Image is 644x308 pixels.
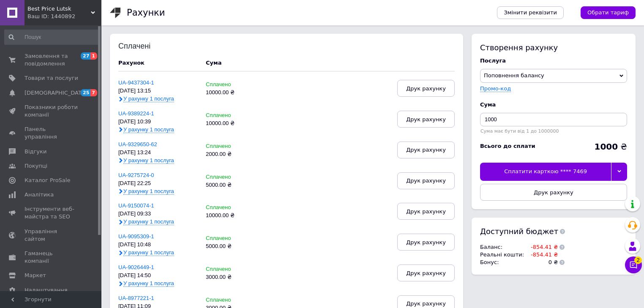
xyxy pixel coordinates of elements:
b: 1000 [594,142,618,152]
span: 1 [90,52,97,60]
a: UA-9329650-62 [118,141,157,147]
div: Сума має бути від 1 до 1000000 [480,128,627,134]
span: У рахунку 1 послуга [123,157,174,164]
div: Cума [206,59,221,67]
span: [DEMOGRAPHIC_DATA] [25,89,87,97]
div: Створення рахунку [480,42,627,53]
span: Друк рахунку [406,300,446,307]
td: Бонус : [480,259,526,266]
span: У рахунку 1 послуга [123,249,174,256]
button: Друк рахунку [480,184,627,201]
span: Панель управління [25,125,78,141]
span: Друк рахунку [406,239,446,245]
div: Сплачено [206,204,259,211]
div: 10000.00 ₴ [206,90,259,96]
span: Друк рахунку [406,147,446,153]
div: 5000.00 ₴ [206,243,259,250]
div: 3000.00 ₴ [206,274,259,281]
span: У рахунку 1 послуга [123,126,174,133]
div: Сплачено [206,143,259,150]
span: Best Price Lutsk [27,5,91,13]
div: 2000.00 ₴ [206,151,259,158]
td: -854.41 ₴ [526,251,558,259]
div: [DATE] 22:25 [118,180,197,187]
span: Друк рахунку [406,116,446,123]
div: [DATE] 09:33 [118,211,197,217]
span: 27 [81,52,90,60]
span: Друк рахунку [406,85,446,92]
span: 7 [90,89,97,96]
button: Друк рахунку [397,142,455,158]
span: У рахунку 1 послуга [123,95,174,102]
span: 25 [81,89,90,96]
div: 10000.00 ₴ [206,120,259,127]
input: Пошук [4,30,100,45]
button: Друк рахунку [397,80,455,97]
td: 0 ₴ [526,259,558,266]
span: У рахунку 1 послуга [123,188,174,195]
div: 5000.00 ₴ [206,182,259,188]
span: Друк рахунку [406,270,446,276]
a: Обрати тариф [581,6,636,19]
span: Товари та послуги [25,74,78,82]
span: Обрати тариф [587,9,629,16]
div: Сплачено [206,112,259,119]
span: Друк рахунку [406,208,446,215]
span: Друк рахунку [534,189,573,196]
span: Маркет [25,272,46,279]
div: [DATE] 13:15 [118,88,197,94]
div: [DATE] 10:48 [118,242,197,248]
span: Замовлення та повідомлення [25,52,78,68]
div: Сплачено [206,266,259,273]
button: Чат з покупцем2 [625,256,642,273]
div: Сплачено [206,174,259,180]
a: UA-9026449-1 [118,264,154,270]
div: ₴ [594,142,627,151]
div: Сплатити карткою **** 7469 [480,163,611,180]
div: Сплачено [206,82,259,88]
span: Доступний бюджет [480,226,558,237]
div: Сплачено [206,297,259,303]
div: Ваш ID: 1440892 [27,13,101,20]
button: Друк рахунку [397,203,455,220]
button: Друк рахунку [397,234,455,251]
td: -854.41 ₴ [526,243,558,251]
input: Введіть суму [480,113,627,126]
button: Друк рахунку [397,172,455,189]
h1: Рахунки [127,8,165,18]
a: UA-9437304-1 [118,79,154,86]
span: Інструменти веб-майстра та SEO [25,205,78,221]
span: Управління сайтом [25,228,78,243]
div: 10000.00 ₴ [206,213,259,219]
a: UA-9389224-1 [118,110,154,117]
label: Промо-код [480,85,511,92]
div: Сплачено [206,235,259,242]
a: UA-9275724-0 [118,172,154,178]
div: [DATE] 13:24 [118,150,197,156]
div: Рахунок [118,59,197,67]
button: Друк рахунку [397,111,455,128]
span: Налаштування [25,286,68,294]
span: Відгуки [25,148,46,155]
span: Змінити реквізити [504,9,557,16]
div: Сплачені [118,42,174,51]
td: Реальні кошти : [480,251,526,259]
span: 2 [634,256,642,264]
span: Гаманець компанії [25,250,78,265]
div: Всього до сплати [480,142,535,150]
a: UA-8977221-1 [118,295,154,301]
div: [DATE] 14:50 [118,273,197,279]
span: У рахунку 1 послуга [123,280,174,287]
div: Послуга [480,57,627,65]
div: Cума [480,101,627,109]
div: [DATE] 10:39 [118,119,197,125]
a: UA-9095309-1 [118,233,154,240]
span: Друк рахунку [406,177,446,184]
td: Баланс : [480,243,526,251]
button: Друк рахунку [397,264,455,281]
span: Поповнення балансу [484,72,544,79]
span: Аналітика [25,191,54,199]
span: Показники роботи компанії [25,104,78,119]
a: Змінити реквізити [497,6,564,19]
a: UA-9150074-1 [118,202,154,209]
